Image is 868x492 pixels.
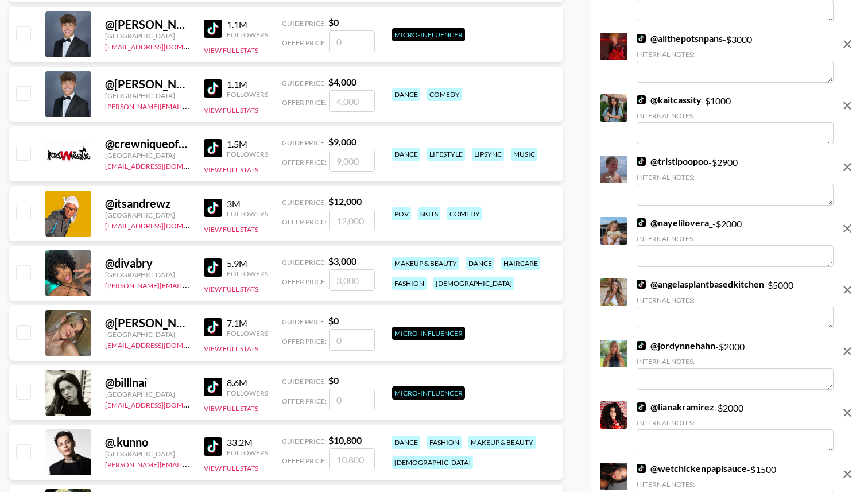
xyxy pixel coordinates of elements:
[637,156,708,167] a: @tristipoopoo
[282,397,327,405] span: Offer Price:
[637,33,834,83] div: - $ 3000
[328,17,339,28] strong: $ 0
[204,46,258,55] button: View Full Stats
[637,234,834,243] div: Internal Notes:
[227,317,268,329] div: 7.1M
[328,196,362,207] strong: $ 12,000
[204,79,222,98] img: TikTok
[328,435,362,445] strong: $ 10,800
[105,450,190,458] div: [GEOGRAPHIC_DATA]
[637,357,834,366] div: Internal Notes:
[637,340,715,351] a: @jordynnehahn
[105,196,190,211] div: @ itsandrewz
[329,269,375,291] input: 3,000
[105,435,190,450] div: @ .kunno
[105,160,220,171] a: [EMAIL_ADDRESS][DOMAIN_NAME]
[637,94,834,144] div: - $ 1000
[392,436,420,449] div: dance
[282,98,327,107] span: Offer Price:
[227,329,268,338] div: Followers
[227,79,268,90] div: 1.1M
[328,375,339,386] strong: $ 0
[836,94,859,117] button: remove
[392,327,465,340] div: Micro-Influencer
[204,199,222,217] img: TikTok
[204,344,258,353] button: View Full Stats
[227,437,268,448] div: 33.2M
[468,436,536,449] div: makeup & beauty
[427,88,462,101] div: comedy
[105,270,190,279] div: [GEOGRAPHIC_DATA]
[105,398,220,409] a: [EMAIL_ADDRESS][DOMAIN_NAME]
[418,207,440,220] div: skits
[392,257,459,270] div: makeup & beauty
[637,463,747,474] a: @wetchickenpapisauce
[227,210,268,218] div: Followers
[329,150,375,172] input: 9,000
[282,437,326,445] span: Guide Price:
[637,95,646,104] img: TikTok
[204,437,222,456] img: TikTok
[204,139,222,157] img: TikTok
[637,217,834,267] div: - $ 2000
[637,341,646,350] img: TikTok
[392,456,473,469] div: [DEMOGRAPHIC_DATA]
[282,79,326,87] span: Guide Price:
[227,150,268,158] div: Followers
[637,402,646,412] img: TikTok
[511,148,537,161] div: music
[637,419,834,427] div: Internal Notes:
[204,378,222,396] img: TikTok
[637,218,646,227] img: TikTok
[204,285,258,293] button: View Full Stats
[329,329,375,351] input: 0
[637,157,646,166] img: TikTok
[227,30,268,39] div: Followers
[204,225,258,234] button: View Full Stats
[204,106,258,114] button: View Full Stats
[227,19,268,30] div: 1.1M
[227,198,268,210] div: 3M
[204,464,258,472] button: View Full Stats
[204,404,258,413] button: View Full Stats
[105,458,275,469] a: [PERSON_NAME][EMAIL_ADDRESS][DOMAIN_NAME]
[637,401,714,413] a: @lianakramirez
[227,448,268,457] div: Followers
[637,217,712,228] a: @nayelilovera_
[836,340,859,363] button: remove
[836,401,859,424] button: remove
[637,94,702,106] a: @kaitcassity
[227,138,268,150] div: 1.5M
[105,390,190,398] div: [GEOGRAPHIC_DATA]
[433,277,514,290] div: [DEMOGRAPHIC_DATA]
[105,151,190,160] div: [GEOGRAPHIC_DATA]
[282,277,327,286] span: Offer Price:
[282,317,326,326] span: Guide Price:
[427,436,462,449] div: fashion
[105,279,275,290] a: [PERSON_NAME][EMAIL_ADDRESS][DOMAIN_NAME]
[105,32,190,40] div: [GEOGRAPHIC_DATA]
[105,137,190,151] div: @ crewniqueofficial
[105,256,190,270] div: @ divabry
[282,377,326,386] span: Guide Price:
[637,278,834,328] div: - $ 5000
[204,20,222,38] img: TikTok
[329,210,375,231] input: 12,000
[329,90,375,112] input: 4,000
[105,339,220,350] a: [EMAIL_ADDRESS][DOMAIN_NAME]
[637,173,834,181] div: Internal Notes:
[637,480,834,489] div: Internal Notes:
[836,463,859,486] button: remove
[392,277,427,290] div: fashion
[329,448,375,470] input: 10,800
[392,88,420,101] div: dance
[227,377,268,389] div: 8.6M
[329,30,375,52] input: 0
[637,280,646,289] img: TikTok
[836,156,859,179] button: remove
[328,76,356,87] strong: $ 4,000
[501,257,540,270] div: haircare
[282,337,327,346] span: Offer Price:
[472,148,504,161] div: lipsync
[637,340,834,390] div: - $ 2000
